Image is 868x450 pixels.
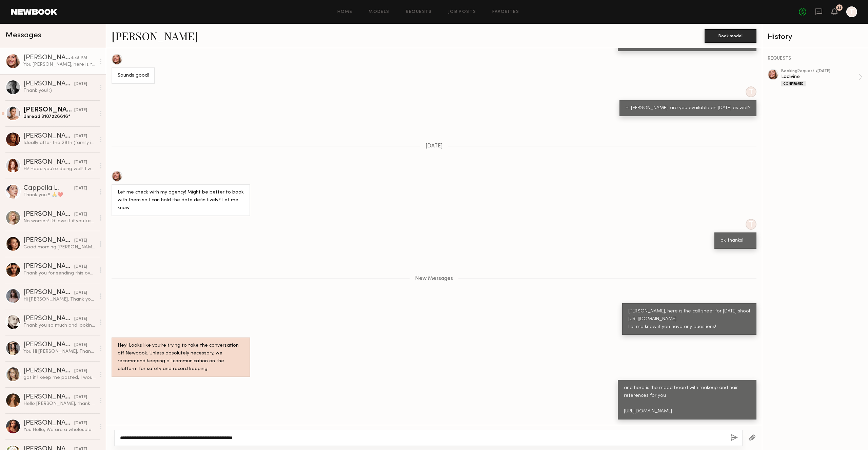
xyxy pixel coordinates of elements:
[74,290,87,296] div: [DATE]
[448,10,476,14] a: Job Posts
[23,348,96,355] div: You: Hi [PERSON_NAME], Thank you so much for your interest in our showroom modeling opportunity w...
[23,114,96,120] div: Unread: 3107226616*
[23,394,74,401] div: [PERSON_NAME]
[768,56,863,61] div: REQUESTS
[721,237,750,245] div: ok, thanks!
[118,342,244,373] div: Hey! Looks like you’re trying to take the conversation off Newbook. Unless absolutely necessary, ...
[23,289,74,296] div: [PERSON_NAME]
[23,296,96,303] div: Hi [PERSON_NAME], Thank you for reaching out. I’m available and flexible on the dates as of now d...
[628,308,750,331] div: [PERSON_NAME], here is the call sheet for [DATE] shoot [URL][DOMAIN_NAME] Let me know if you have...
[74,394,87,401] div: [DATE]
[112,28,198,43] a: [PERSON_NAME]
[415,276,453,282] span: New Messages
[781,69,863,86] a: bookingRequest •[DATE]LadivineConfirmed
[74,316,87,322] div: [DATE]
[781,81,806,86] div: Confirmed
[23,81,74,87] div: [PERSON_NAME]
[23,270,96,277] div: Thank you for sending this over. I look forward to seeing you all!
[624,384,750,415] div: and here is the mood board with makeup and hair references for you [URL][DOMAIN_NAME]
[23,159,74,166] div: [PERSON_NAME]
[781,69,859,74] div: booking Request • [DATE]
[5,32,41,39] span: Messages
[23,368,74,374] div: [PERSON_NAME]
[23,218,96,224] div: No worries! I’d love it if you kept me in mind! *Have you got anything upcoming? ☺️ Thanks again ...
[23,237,74,244] div: [PERSON_NAME]
[23,107,74,114] div: [PERSON_NAME]
[74,368,87,374] div: [DATE]
[23,374,96,381] div: got it ! keep me posted, I would love to be apart :) & my hourly is 150
[23,420,74,427] div: [PERSON_NAME]
[23,263,74,270] div: [PERSON_NAME]
[23,87,96,94] div: Thank you! :)
[74,420,87,427] div: [DATE]
[74,159,87,166] div: [DATE]
[23,401,96,407] div: Hello [PERSON_NAME], thank you for reaching, I charge 100$/h . For the self created content it’s ...
[74,342,87,348] div: [DATE]
[23,427,96,433] div: You: Hello, We are a wholesale evening gown brand, Ladivine, known for glamorous, elegant designs...
[23,322,96,329] div: Thank you so much and looking forward to hearing back from you soon! [PERSON_NAME]
[837,6,842,10] div: 32
[74,133,87,140] div: [DATE]
[74,264,87,270] div: [DATE]
[406,10,432,14] a: Requests
[846,6,857,17] a: T
[23,140,96,146] div: Ideally after the 28th (family in town) but I could def swing the 27th ◡̈
[705,33,756,38] a: Book model
[74,107,87,114] div: [DATE]
[23,61,96,68] div: You: [PERSON_NAME], here is the call sheet for [DATE] shoot [URL][DOMAIN_NAME] Let me know if you...
[23,133,74,140] div: [PERSON_NAME]
[23,244,96,250] div: Good morning [PERSON_NAME]! Not a problem at all🙌🏻 changing it to 10-2pm.
[23,315,74,322] div: [PERSON_NAME]
[74,185,87,192] div: [DATE]
[705,29,756,43] button: Book model
[337,10,353,14] a: Home
[71,55,87,61] div: 4:48 PM
[23,55,71,61] div: [PERSON_NAME]
[118,72,149,80] div: Sounds good!
[118,189,244,212] div: Let me check with my agency! Might be better to book with them so I can hold the date definitivel...
[492,10,519,14] a: Favorites
[23,342,74,348] div: [PERSON_NAME]
[74,81,87,87] div: [DATE]
[426,143,443,149] span: [DATE]
[626,104,750,112] div: Hi [PERSON_NAME], are you available on [DATE] as well?
[369,10,389,14] a: Models
[768,33,863,41] div: History
[781,74,859,80] div: Ladivine
[23,211,74,218] div: [PERSON_NAME]
[74,211,87,218] div: [DATE]
[74,238,87,244] div: [DATE]
[23,185,74,192] div: Cappella L.
[23,192,96,198] div: Thank you !! 🙏❤️
[23,166,96,172] div: Hi! Hope you’re doing well! I wanted to reach out to let you guys know that I am also an influenc...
